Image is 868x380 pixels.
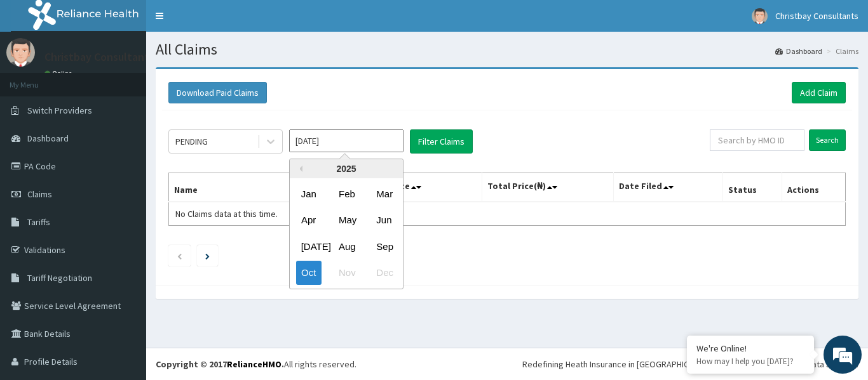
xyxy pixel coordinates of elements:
img: User Image [6,38,35,67]
span: Christbay Consultants [775,10,858,22]
div: Choose July 2025 [296,235,322,258]
h1: All Claims [156,41,858,58]
a: Add Claim [792,82,846,103]
div: Choose June 2025 [371,209,397,232]
span: Switch Providers [27,105,92,116]
div: Redefining Heath Insurance in [GEOGRAPHIC_DATA] using Telemedicine and Data Science! [522,358,858,370]
li: Claims [824,46,858,56]
input: Select Month and Year [289,129,403,152]
a: Next page [205,250,210,261]
div: PENDING [175,135,208,148]
th: Total Price(₦) [482,173,614,202]
div: Choose March 2025 [371,182,397,206]
span: Dashboard [27,133,69,144]
div: Choose September 2025 [371,235,397,258]
p: How may I help you today? [696,356,804,367]
input: Search by HMO ID [710,129,804,151]
button: Previous Year [296,166,302,172]
a: RelianceHMO [227,358,281,370]
div: Choose January 2025 [296,182,322,206]
input: Search [809,129,846,151]
span: Tariff Negotiation [27,272,92,284]
strong: Copyright © 2017 . [156,358,284,370]
div: Choose February 2025 [334,182,359,206]
a: Previous page [177,250,182,261]
div: 2025 [290,159,403,178]
div: Choose October 2025 [296,261,322,285]
a: Dashboard [775,46,822,56]
span: Tariffs [27,216,50,228]
span: Claims [27,188,52,200]
a: Online [44,69,75,78]
img: User Image [752,8,768,24]
p: Christbay Consultants [44,51,154,63]
div: Choose August 2025 [334,235,359,258]
div: month 2025-10 [290,181,403,286]
div: We're Online! [696,343,804,354]
span: No Claims data at this time. [175,208,278,219]
footer: All rights reserved. [146,348,868,380]
th: Date Filed [614,173,723,202]
div: Choose April 2025 [296,209,322,232]
button: Filter Claims [410,129,473,154]
div: Choose May 2025 [334,209,359,232]
button: Download Paid Claims [168,82,267,103]
th: Name [169,173,339,202]
th: Status [723,173,782,202]
th: Actions [782,173,845,202]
